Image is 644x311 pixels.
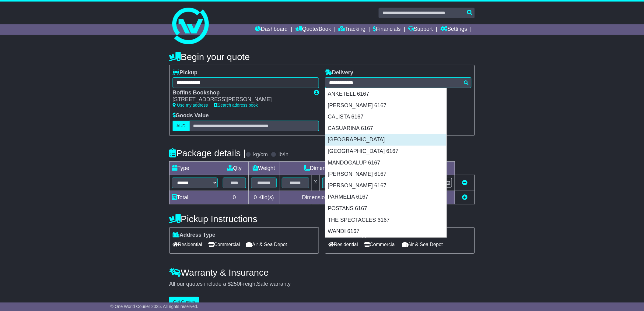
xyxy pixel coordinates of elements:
[462,180,467,186] a: Remove this item
[173,90,308,96] div: Boffins Bookshop
[249,161,279,175] td: Weight
[325,203,446,214] div: POSTANS 6167
[325,168,446,180] div: [PERSON_NAME] 6167
[110,304,198,309] span: © One World Courier 2025. All rights reserved.
[339,24,366,35] a: Tracking
[440,24,467,35] a: Settings
[169,267,475,277] h4: Warranty & Insurance
[325,157,446,169] div: MANDOGALUP 6167
[325,180,446,192] div: [PERSON_NAME] 6167
[208,240,240,249] span: Commercial
[325,123,446,134] div: CASUARINA 6167
[173,121,190,131] label: AUD
[325,226,446,237] div: WANDI 6167
[220,161,249,175] td: Qty
[173,232,215,239] label: Address Type
[325,134,446,146] div: [GEOGRAPHIC_DATA]
[325,214,446,226] div: THE SPECTACLES 6167
[170,161,220,175] td: Type
[173,240,202,249] span: Residential
[325,69,353,76] label: Delivery
[279,191,392,204] td: Dimensions in Centimetre(s)
[254,194,257,200] span: 0
[278,151,289,158] label: lb/in
[169,281,475,288] div: All our quotes include a $ FreightSafe warranty.
[169,297,199,307] button: Get Quotes
[325,191,446,203] div: PARMELIA 6167
[246,240,287,249] span: Air & Sea Depot
[325,77,471,88] typeahead: Please provide city
[325,100,446,111] div: [PERSON_NAME] 6167
[325,111,446,123] div: CALISTA 6167
[173,103,208,108] a: Use my address
[325,88,446,100] div: ANKETELL 6167
[220,191,249,204] td: 0
[214,103,258,108] a: Search address book
[325,146,446,157] div: [GEOGRAPHIC_DATA] 6167
[408,24,433,35] a: Support
[169,148,246,158] h4: Package details |
[295,24,331,35] a: Quote/Book
[279,161,392,175] td: Dimensions (L x W x H)
[462,194,467,200] a: Add new item
[373,24,401,35] a: Financials
[169,214,319,224] h4: Pickup Instructions
[249,191,279,204] td: Kilo(s)
[253,151,268,158] label: kg/cm
[328,240,358,249] span: Residential
[312,175,320,191] td: x
[169,52,475,62] h4: Begin your quote
[255,24,288,35] a: Dashboard
[170,191,220,204] td: Total
[173,69,198,76] label: Pickup
[173,96,308,103] div: [STREET_ADDRESS][PERSON_NAME]
[402,240,443,249] span: Air & Sea Depot
[173,112,209,119] label: Goods Value
[231,281,240,287] span: 250
[364,240,396,249] span: Commercial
